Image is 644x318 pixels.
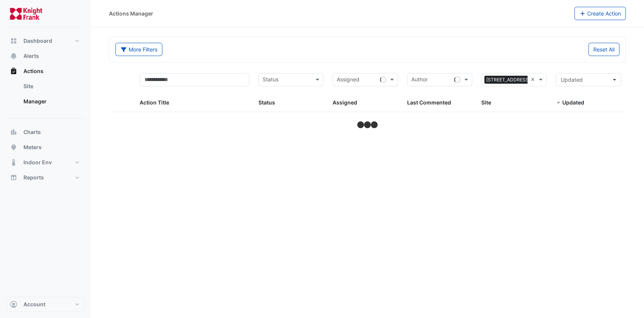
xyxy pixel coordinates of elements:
span: Meters [23,143,42,151]
a: Site [17,79,85,94]
span: [STREET_ADDRESS] [484,76,532,84]
span: Alerts [23,52,39,60]
span: Status [258,99,275,106]
span: Charts [23,128,41,136]
button: More Filters [115,43,162,56]
app-icon: Dashboard [10,37,17,45]
button: Reset All [588,43,619,56]
span: Indoor Env [23,159,52,166]
a: Manager [17,94,85,109]
span: Action Title [140,99,169,106]
div: Actions [6,79,85,112]
button: Updated [556,73,621,86]
span: Dashboard [23,37,52,45]
button: Meters [6,140,85,155]
app-icon: Charts [10,128,17,136]
span: Last Commented [407,99,451,106]
button: Create Action [574,7,626,20]
button: Charts [6,125,85,140]
span: Updated [562,99,584,106]
span: Updated [561,76,583,83]
app-icon: Meters [10,143,17,151]
button: Actions [6,64,85,79]
span: Assigned [333,99,357,106]
div: Actions Manager [109,9,153,17]
button: Dashboard [6,33,85,48]
app-icon: Reports [10,174,17,181]
button: Account [6,297,85,312]
span: Clear [530,75,537,84]
button: Reports [6,170,85,185]
button: Alerts [6,48,85,64]
span: Account [23,301,45,308]
span: Site [481,99,491,106]
app-icon: Actions [10,67,17,75]
app-icon: Indoor Env [10,159,17,166]
span: Reports [23,174,44,181]
span: Actions [23,67,44,75]
img: Company Logo [9,6,43,21]
button: Indoor Env [6,155,85,170]
app-icon: Alerts [10,52,17,60]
